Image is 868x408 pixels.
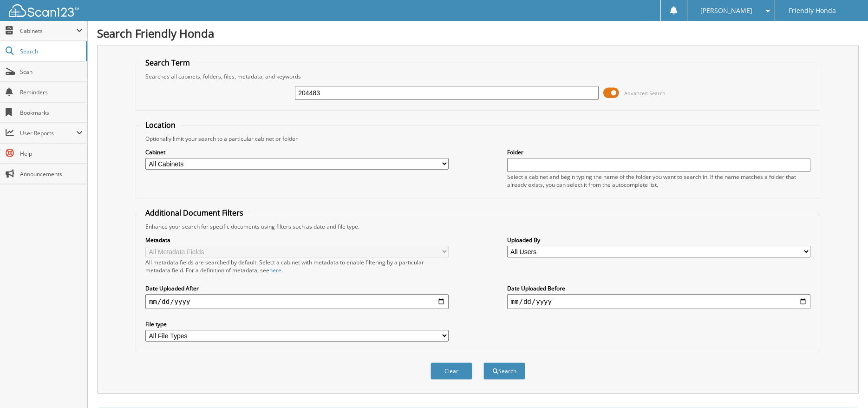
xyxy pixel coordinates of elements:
label: Date Uploaded Before [507,284,810,292]
div: Searches all cabinets, folders, files, metadata, and keywords [141,72,815,80]
button: Clear [431,362,472,380]
div: Select a cabinet and begin typing the name of the folder you want to search in. If the name match... [507,173,810,189]
span: User Reports [20,129,76,137]
span: Reminders [20,88,83,96]
span: Announcements [20,170,83,178]
div: Enhance your search for specific documents using filters such as date and file type. [141,223,815,230]
legend: Additional Document Filters [141,208,248,218]
label: Uploaded By [507,236,810,244]
input: end [507,294,810,309]
input: start [145,294,449,309]
legend: Search Term [141,58,195,68]
span: Bookmarks [20,109,83,117]
button: Search [483,362,525,380]
legend: Location [141,120,180,130]
span: Scan [20,68,83,76]
span: Cabinets [20,27,76,35]
span: Advanced Search [624,90,666,97]
label: File type [145,320,449,328]
img: scan123-logo-white.svg [9,4,79,17]
div: All metadata fields are searched by default. Select a cabinet with metadata to enable filtering b... [145,258,449,274]
span: Friendly Honda [789,8,836,13]
a: here [269,266,281,274]
label: Metadata [145,236,449,244]
span: Help [20,150,83,158]
label: Folder [507,148,810,156]
div: Optionally limit your search to a particular cabinet or folder [141,135,815,143]
h1: Search Friendly Honda [97,26,859,41]
span: Search [20,47,81,55]
span: [PERSON_NAME] [700,8,752,13]
label: Cabinet [145,148,449,156]
label: Date Uploaded After [145,284,449,292]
